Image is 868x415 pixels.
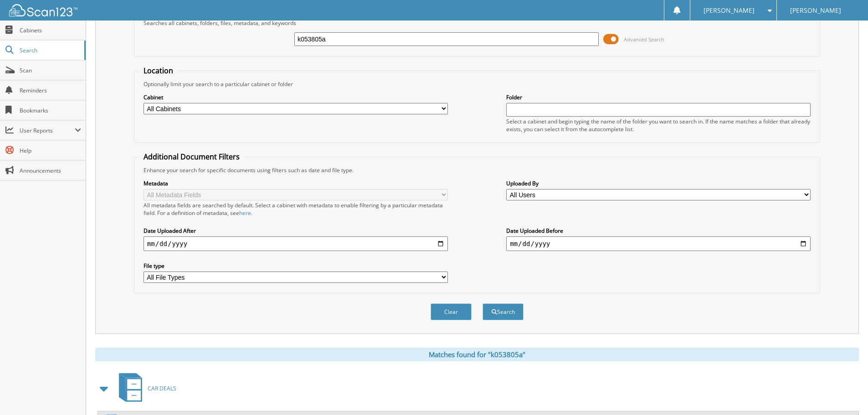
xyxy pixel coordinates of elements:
[139,19,815,27] div: Searches all cabinets, folders, files, metadata, and keywords
[139,66,178,76] legend: Location
[20,167,81,174] span: Announcements
[20,46,80,54] span: Search
[239,209,251,217] a: here
[431,303,472,320] button: Clear
[20,147,81,154] span: Help
[144,227,448,235] label: Date Uploaded After
[144,262,448,270] label: File type
[506,236,811,251] input: end
[144,236,448,251] input: start
[20,107,81,114] span: Bookmarks
[144,201,448,217] div: All metadata fields are searched by default. Select a cabinet with metadata to enable filtering b...
[506,93,811,101] label: Folder
[95,348,859,361] div: Matches found for "k053805a"
[9,4,77,16] img: scan123-logo-white.svg
[139,152,244,162] legend: Additional Document Filters
[790,8,841,13] span: [PERSON_NAME]
[506,179,811,187] label: Uploaded By
[20,26,81,34] span: Cabinets
[20,87,81,94] span: Reminders
[506,227,811,235] label: Date Uploaded Before
[624,36,664,43] span: Advanced Search
[148,384,176,392] span: CAR DEALS
[20,67,81,74] span: Scan
[144,93,448,101] label: Cabinet
[139,166,815,174] div: Enhance your search for specific documents using filters such as date and file type.
[483,303,524,320] button: Search
[704,8,755,13] span: [PERSON_NAME]
[113,370,176,406] a: CAR DEALS
[20,127,75,134] span: User Reports
[822,371,868,415] iframe: Chat Widget
[139,80,815,88] div: Optionally limit your search to a particular cabinet or folder
[506,118,811,133] div: Select a cabinet and begin typing the name of the folder you want to search in. If the name match...
[144,179,448,187] label: Metadata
